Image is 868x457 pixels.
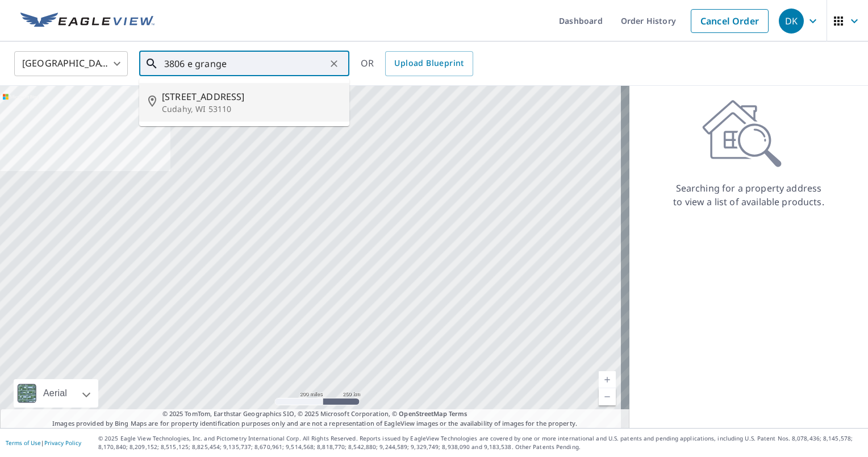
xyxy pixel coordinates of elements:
span: Upload Blueprint [394,56,464,70]
a: Current Level 5, Zoom In [599,371,616,388]
p: Searching for a property address to view a list of available products. [673,181,825,209]
p: Cudahy, WI 53110 [162,103,340,115]
a: Terms [449,409,468,418]
a: OpenStreetMap [399,409,446,418]
button: Clear [326,56,342,72]
a: Terms of Use [6,439,41,447]
p: | [6,439,81,446]
a: Cancel Order [691,9,769,33]
div: Aerial [14,379,98,408]
div: DK [779,9,804,34]
span: © 2025 TomTom, Earthstar Geographics SIO, © 2025 Microsoft Corporation, © [162,409,468,419]
span: [STREET_ADDRESS] [162,90,340,103]
div: Aerial [40,379,70,408]
input: Search by address or latitude-longitude [164,48,326,80]
p: © 2025 Eagle View Technologies, Inc. and Pictometry International Corp. All Rights Reserved. Repo... [98,434,862,451]
a: Upload Blueprint [385,51,473,76]
div: OR [361,51,473,76]
a: Current Level 5, Zoom Out [599,388,616,405]
div: [GEOGRAPHIC_DATA] [14,48,128,80]
a: Privacy Policy [44,439,81,447]
img: EV Logo [20,13,155,30]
